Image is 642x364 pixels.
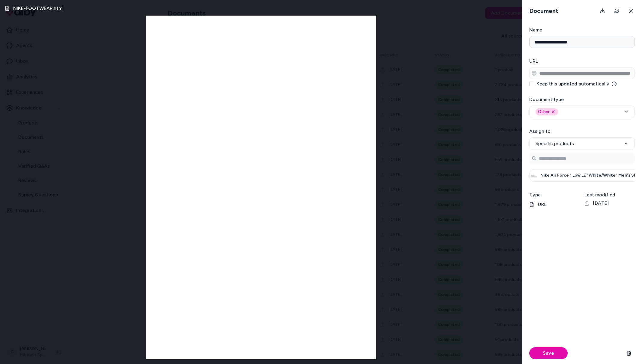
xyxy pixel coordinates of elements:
[529,191,580,198] h3: Type
[551,109,556,114] button: Remove other option
[529,347,568,359] button: Save
[529,58,635,65] h3: URL
[13,5,64,12] h3: NIKE-FOOTWEAR.html
[529,201,580,208] p: URL
[611,5,623,17] button: Refresh
[536,82,617,86] label: Keep this updated automatically
[529,106,635,118] button: OtherRemove other option
[527,7,561,15] h3: Document
[529,128,551,134] label: Assign to
[584,191,635,198] h3: Last modified
[593,200,609,207] span: [DATE]
[540,172,642,178] span: Nike Air Force 1 Low LE "White/White" Men's Shoe
[536,140,574,147] span: Specific products
[531,172,538,179] img: Nike Air Force 1 Low LE "White/White" Men's Shoe
[536,108,558,115] div: Other
[529,96,635,103] h3: Document type
[529,26,635,34] h3: Name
